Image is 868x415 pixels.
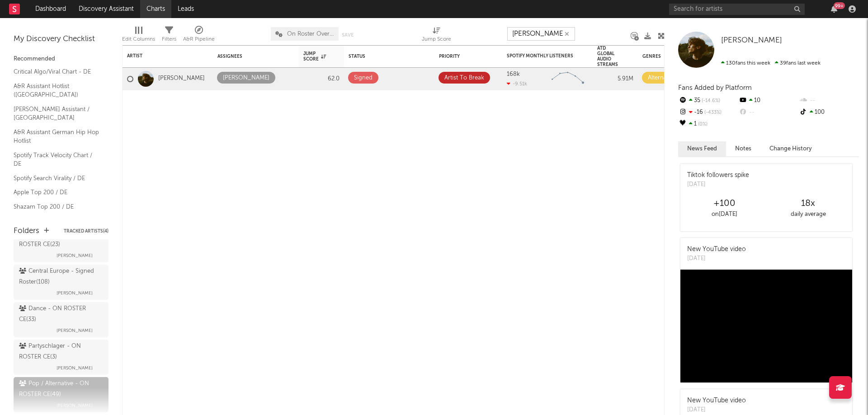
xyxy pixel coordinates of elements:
div: Tiktok followers spike [687,171,749,180]
button: Notes [726,141,760,156]
span: Fans Added by Platform [678,84,752,91]
svg: Chart title [547,68,588,90]
div: Jump Score [422,23,451,49]
div: 5.91M [597,74,633,84]
a: Partyschlager - ON ROSTER CE(3)[PERSON_NAME] [14,340,108,375]
div: Jump Score [422,34,451,45]
div: Central Europe - Signed Roster ( 108 ) [19,266,101,288]
button: News Feed [678,141,726,156]
span: [PERSON_NAME] [57,363,93,373]
button: 99+ [831,5,837,13]
div: Filters [162,23,176,49]
div: Filters [162,34,176,45]
button: Filter by Jump Score [330,52,340,61]
div: Edit Columns [122,23,155,49]
span: 0 % [697,122,708,127]
a: Spotify Search Virality / DE [14,173,99,183]
div: 18 x [766,198,850,209]
div: [PERSON_NAME] [223,73,269,84]
div: 168k [507,71,520,77]
span: On Roster Overview [287,31,334,37]
input: Search... [507,27,575,41]
a: Central Europe - Signed Roster(108)[PERSON_NAME] [14,265,108,300]
div: 10 [738,95,798,107]
a: Atlantic / HipHop - ON ROSTER CE(23)[PERSON_NAME] [14,227,108,262]
div: Folders [14,226,39,237]
div: 100 [799,107,859,118]
div: -16 [678,107,738,118]
span: 130 fans this week [721,61,770,66]
div: -- [799,95,859,107]
span: [PERSON_NAME] [57,325,93,336]
div: 62.0 [303,74,340,84]
div: Edit Columns [122,34,155,45]
span: [PERSON_NAME] [57,250,93,261]
input: Search for artists [669,4,805,15]
div: Assignees [217,54,281,59]
button: Tracked Artists(4) [64,229,108,233]
div: Signed [354,73,373,84]
span: [PERSON_NAME] [721,37,782,44]
a: Spotify Track Velocity Chart / DE [14,150,99,169]
div: New YouTube video [687,396,746,406]
span: [PERSON_NAME] [57,288,93,298]
div: Status [349,54,407,59]
div: Recommended [14,54,108,65]
a: Critical Algo/Viral Chart - DE [14,67,99,77]
div: Atlantic / HipHop - ON ROSTER CE ( 23 ) [19,228,101,250]
div: New YouTube video [687,245,746,254]
button: Filter by ATD Global Audio Streams [624,52,633,61]
button: Filter by Status [412,52,421,61]
button: Filter by Priority [480,52,489,61]
div: [DATE] [687,254,746,263]
div: A&R Pipeline [183,34,215,45]
div: Pop / Alternative - ON ROSTER CE ( 49 ) [19,378,101,400]
div: 35 [678,95,738,107]
div: Alternative [648,73,676,84]
button: Change History [760,141,821,156]
div: Partyschlager - ON ROSTER CE ( 3 ) [19,341,101,363]
span: 39 fans last week [721,61,821,66]
span: [PERSON_NAME] [57,400,93,411]
a: A&R Assistant Hotlist ([GEOGRAPHIC_DATA]) [14,81,99,100]
div: A&R Pipeline [183,23,215,49]
button: Filter by Assignees [285,52,294,61]
div: My Discovery Checklist [14,34,108,45]
a: [PERSON_NAME] Assistant / [GEOGRAPHIC_DATA] [14,104,99,123]
div: -- [738,107,798,118]
a: Shazam Top 200 / DE [14,202,99,212]
a: Pop / Alternative - ON ROSTER CE(49)[PERSON_NAME] [14,377,108,412]
div: on [DATE] [683,209,766,220]
span: -14.6 % [700,98,720,103]
a: Dance - ON ROSTER CE(33)[PERSON_NAME] [14,302,108,337]
div: 1 [678,118,738,130]
div: [DATE] [687,180,749,189]
i: Edit settings for Priority [490,53,497,60]
div: Artist To Break [444,73,484,84]
button: Filter by Spotify Monthly Listeners [579,51,588,61]
div: -9.51k [507,81,527,87]
div: Genres [642,54,701,59]
a: [PERSON_NAME] [721,36,782,45]
div: +100 [683,198,766,209]
span: -433 % [703,110,722,115]
i: Edit settings for Status [422,53,429,60]
div: Jump Score [303,51,326,62]
div: [DATE] [687,406,746,415]
div: Dance - ON ROSTER CE ( 33 ) [19,303,101,325]
a: Apple Top 200 / DE [14,187,99,197]
button: Save [342,33,354,37]
div: 99 + [834,2,845,9]
div: Priority [439,54,475,59]
a: [PERSON_NAME] [158,75,205,83]
button: Filter by Artist [199,51,208,61]
a: A&R Assistant German Hip Hop Hotlist [14,127,99,146]
div: Artist [127,53,195,59]
div: daily average [766,209,850,220]
div: ATD Global Audio Streams [597,46,620,67]
div: Spotify Monthly Listeners [507,53,575,59]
